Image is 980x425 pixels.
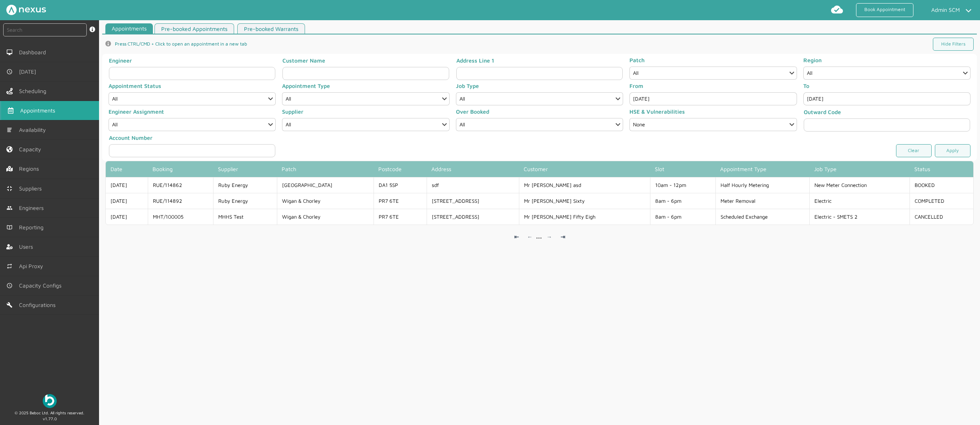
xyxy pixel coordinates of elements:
th: Slot [650,161,716,177]
td: Ruby Energy [213,193,277,209]
th: Address [427,161,519,177]
td: New Meter Connection [809,177,909,193]
label: From [629,83,797,89]
span: Configurations [19,302,59,308]
th: Status [909,161,973,177]
label: Job Type [456,83,623,89]
label: To [803,83,970,89]
th: Supplier [213,161,277,177]
img: capacity-left-menu.svg [6,146,13,152]
span: Capacity Configs [19,282,65,289]
td: [GEOGRAPHIC_DATA] [277,177,374,193]
td: PR7 6TE [374,193,427,209]
img: md-repeat.svg [6,263,13,269]
a: Pre-booked Warrants [237,23,305,34]
span: Dashboard [19,49,49,55]
img: md-build.svg [6,302,13,308]
span: Capacity [19,146,44,152]
label: HSE & Vulnerabilities [629,109,797,115]
td: Wigan & Chorley [277,209,374,225]
td: Meter Removal [715,193,809,209]
label: Region [803,57,970,63]
span: Availability [19,127,49,133]
th: Job Type [809,161,909,177]
td: [DATE] [106,209,148,225]
span: Api Proxy [19,263,46,269]
img: Nexus [6,5,46,15]
a: Book Appointment [856,3,913,17]
a: Hide Filters [933,38,974,51]
th: Date [106,161,148,177]
div: ... [536,231,542,240]
label: Appointment Type [282,83,449,89]
span: Suppliers [19,185,45,192]
img: regions.left-menu.svg [6,166,13,172]
td: BOOKED [909,177,973,193]
td: Ruby Energy [213,177,277,193]
input: Search by: Ref, PostCode, MPAN, MPRN, Account, Customer [3,23,87,36]
input: Date Range [803,92,970,105]
span: Press CTRL/CMD + Click to open an appointment in a new tab [115,41,247,47]
th: Customer [519,161,650,177]
td: RUE/114892 [148,193,213,209]
th: Patch [277,161,374,177]
td: [DATE] [106,193,148,209]
a: Appointments [105,23,153,34]
label: Patch [629,57,797,63]
td: COMPLETED [909,193,973,209]
img: md-time.svg [6,69,13,75]
td: 8am - 6pm [650,209,716,225]
td: Electric - SMETS 2 [809,209,909,225]
td: 10am - 12pm [650,177,716,193]
label: Appointment Status [109,83,276,89]
td: MHT/100005 [148,209,213,225]
span: [DATE] [19,69,39,75]
label: Supplier [282,109,449,115]
img: appointments-left-menu.svg [8,107,14,114]
img: md-list.svg [6,127,13,133]
td: [STREET_ADDRESS] [427,193,519,209]
td: Half Hourly Metering [715,177,809,193]
a: → [543,231,555,243]
input: Date Range [629,92,797,105]
img: md-time.svg [6,282,13,289]
td: Mr [PERSON_NAME] Fifty Eigh [519,209,650,225]
label: Address Line 1 [456,57,623,64]
a: ⇥ [557,231,569,243]
a: ← [524,231,536,243]
label: Account Number [109,135,275,141]
label: Engineer Assignment [109,109,276,115]
td: sdf [427,177,519,193]
td: Electric [809,193,909,209]
td: Mr [PERSON_NAME] asd [519,177,650,193]
td: MHHS Test [213,209,277,225]
span: Users [19,244,36,250]
td: Wigan & Chorley [277,193,374,209]
a: Pre-booked Appointments [154,23,234,34]
td: DA1 5SP [374,177,427,193]
th: Appointment Type [715,161,809,177]
td: 8am - 6pm [650,193,716,209]
img: scheduling-left-menu.svg [6,88,13,94]
a: Apply [935,144,970,157]
img: md-people.svg [6,205,13,211]
td: Mr [PERSON_NAME] Sixty [519,193,650,209]
span: Appointments [20,107,58,114]
td: RUE/114862 [148,177,213,193]
a: ⇤ [511,231,522,243]
td: [STREET_ADDRESS] [427,209,519,225]
label: Engineer [109,57,275,64]
span: Engineers [19,205,47,211]
a: Clear [896,144,932,157]
img: md-cloud-done.svg [831,3,843,16]
td: [DATE] [106,177,148,193]
img: md-book.svg [6,224,13,231]
td: Scheduled Exchange [715,209,809,225]
img: user-left-menu.svg [6,244,13,250]
label: Over Booked [456,109,623,115]
img: md-contract.svg [6,185,13,192]
th: Postcode [374,161,427,177]
label: Customer Name [282,57,449,64]
th: Booking [148,161,213,177]
span: Scheduling [19,88,50,94]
